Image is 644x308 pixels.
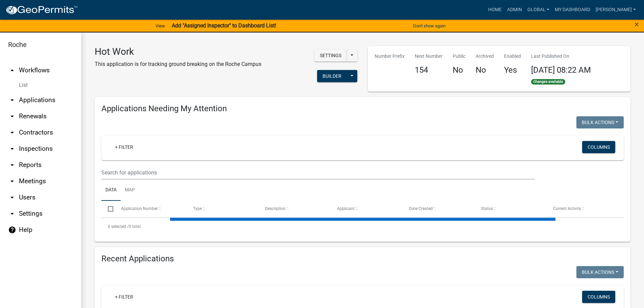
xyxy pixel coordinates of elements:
i: arrow_drop_down [8,112,16,120]
a: + Filter [110,141,139,153]
a: Global [525,3,552,16]
p: Last Published On [531,53,591,60]
button: Columns [582,291,615,303]
strong: Add "Assigned Inspector" to Dashboard List! [172,22,276,29]
h4: 154 [415,65,443,75]
h4: No [476,65,494,75]
span: 0 selected / [108,224,129,229]
button: Bulk Actions [576,116,624,128]
i: arrow_drop_down [8,96,16,104]
button: Bulk Actions [576,266,624,278]
a: + Filter [110,291,139,303]
span: Current Activity [553,206,581,211]
span: × [635,20,639,29]
i: arrow_drop_down [8,177,16,185]
button: Settings [314,49,347,62]
i: arrow_drop_down [8,145,16,153]
datatable-header-cell: Type [186,201,258,217]
h4: Yes [504,65,521,75]
i: arrow_drop_down [8,193,16,202]
datatable-header-cell: Current Activity [547,201,619,217]
a: Map [121,180,139,201]
button: Don't show again [410,20,448,31]
span: Applicant [337,206,355,211]
p: Number Prefix [375,53,405,60]
span: Application Number [121,206,158,211]
p: This application is for tracking ground breaking on the Roche Campus [95,60,261,68]
span: Changes available [531,79,566,85]
datatable-header-cell: Applicant [331,201,403,217]
span: Date Created [409,206,433,211]
h4: No [453,65,466,75]
button: Close [635,20,639,28]
button: Builder [317,70,347,82]
i: arrow_drop_down [8,210,16,218]
a: My Dashboard [552,3,593,16]
span: Status [481,206,493,211]
i: arrow_drop_down [8,128,16,137]
datatable-header-cell: Status [475,201,547,217]
h4: Applications Needing My Attention [101,104,624,114]
a: [PERSON_NAME] [593,3,639,16]
p: Archived [476,53,494,60]
p: Enabled [504,53,521,60]
span: Type [193,206,202,211]
i: arrow_drop_up [8,66,16,74]
datatable-header-cell: Date Created [403,201,475,217]
p: Next Number [415,53,443,60]
datatable-header-cell: Description [259,201,331,217]
h3: Hot Work [95,46,261,57]
i: arrow_drop_down [8,161,16,169]
i: help [8,226,16,234]
h4: Recent Applications [101,254,624,264]
datatable-header-cell: Select [101,201,114,217]
a: Home [485,3,504,16]
span: [DATE] 08:22 AM [531,65,591,75]
div: 0 total [101,218,624,235]
a: View [153,20,168,31]
a: Data [101,180,121,201]
p: Public [453,53,466,60]
a: Admin [504,3,525,16]
button: Columns [582,141,615,153]
span: Description [265,206,286,211]
datatable-header-cell: Application Number [114,201,186,217]
input: Search for applications [101,166,535,180]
